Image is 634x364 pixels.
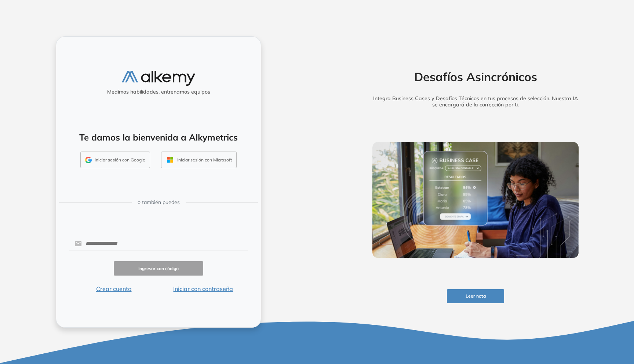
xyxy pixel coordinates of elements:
span: o también puedes [138,199,180,206]
img: img-more-info [372,142,579,258]
button: Ingresar con código [114,261,203,276]
img: OUTLOOK_ICON [166,156,174,164]
h2: Desafíos Asincrónicos [361,70,590,84]
img: GMAIL_ICON [85,157,92,163]
button: Crear cuenta [69,284,158,293]
img: logo-alkemy [122,71,195,86]
div: Widget de chat [502,279,634,364]
button: Iniciar sesión con Google [80,152,150,168]
button: Iniciar con contraseña [158,284,248,293]
h5: Medimos habilidades, entrenamos equipos [59,89,258,95]
iframe: Chat Widget [502,279,634,364]
h4: Te damos la bienvenida a Alkymetrics [66,132,251,143]
h5: Integra Business Cases y Desafíos Técnicos en tus procesos de selección. Nuestra IA se encargará ... [361,95,590,108]
button: Iniciar sesión con Microsoft [161,152,237,168]
button: Leer nota [447,289,504,303]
